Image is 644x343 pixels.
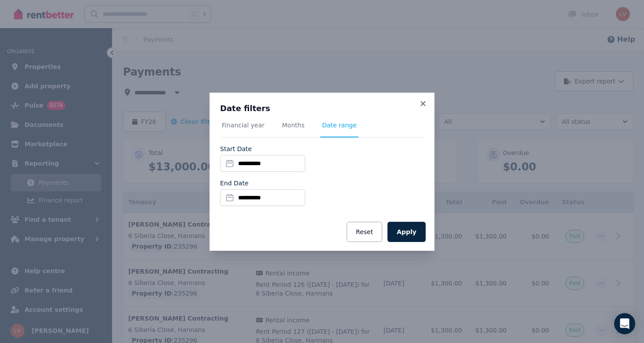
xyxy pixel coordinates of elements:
span: Months [282,121,304,130]
label: Start Date [220,144,252,153]
button: Apply [387,222,426,242]
label: End Date [220,179,249,188]
button: Reset [347,222,382,242]
span: Date range [322,121,357,130]
nav: Tabs [220,121,424,137]
h3: Date filters [220,103,424,114]
span: Financial year [222,121,264,130]
div: Open Intercom Messenger [614,313,635,334]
